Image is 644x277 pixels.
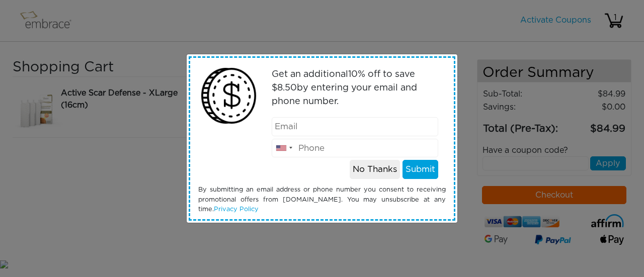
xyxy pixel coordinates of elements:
[196,63,262,129] img: money2.png
[272,117,439,136] input: Email
[403,160,438,179] button: Submit
[272,68,439,109] p: Get an additional % off to save $ by entering your email and phone number.
[272,139,439,158] input: Phone
[277,83,297,93] span: 8.50
[272,139,295,157] div: United States: +1
[191,185,453,214] div: By submitting an email address or phone number you consent to receiving promotional offers from [...
[348,70,358,79] span: 10
[350,160,400,179] button: No Thanks
[214,206,259,213] a: Privacy Policy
